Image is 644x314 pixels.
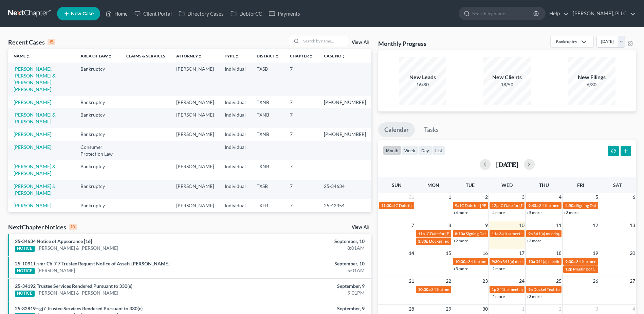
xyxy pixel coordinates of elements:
span: Sun [392,182,402,188]
span: 5 [595,193,599,201]
a: [PERSON_NAME] & [PERSON_NAME] [14,112,56,124]
span: 9:30a [565,259,575,264]
td: Individual [219,63,251,95]
td: [PERSON_NAME] [171,108,219,128]
div: 15 [48,39,55,45]
span: IC Date for [PERSON_NAME] [394,203,446,208]
span: Signing Date for [PERSON_NAME] [466,231,527,236]
button: week [401,146,418,155]
input: Search by name... [472,7,534,20]
span: 4 [632,305,636,313]
span: 9a [528,231,533,236]
td: [PERSON_NAME] [171,160,219,179]
span: 11a [418,231,425,236]
a: Typeunfold_more [225,53,239,58]
span: Fri [577,182,584,188]
span: 341(a) meeting for [PERSON_NAME] [536,259,601,264]
span: 13 [629,221,636,229]
td: TXSB [251,63,284,95]
a: Calendar [378,122,415,137]
span: 20 [629,249,636,257]
span: 9:45a [528,203,538,208]
td: Bankruptcy [75,63,121,95]
div: NOTICE [15,268,35,274]
span: 2 [558,305,562,313]
td: Bankruptcy [75,199,121,212]
span: 18 [555,249,562,257]
a: Area of Lawunfold_more [80,53,112,58]
span: 3 [595,305,599,313]
span: Tue [466,182,475,188]
input: Search by name... [301,36,349,46]
td: [PERSON_NAME] [171,96,219,108]
span: 27 [629,277,636,285]
td: 25-42354 [318,199,371,212]
a: [PERSON_NAME], [PERSON_NAME] & [PERSON_NAME], [PERSON_NAME] [14,66,56,92]
div: Recent Cases [8,38,55,46]
div: 6/30 [568,81,615,88]
span: 12p [492,203,499,208]
td: TXNB [251,160,284,179]
div: 18/50 [483,81,531,88]
i: unfold_more [275,54,279,58]
div: New Leads [399,73,446,81]
a: Payments [265,7,303,20]
i: unfold_more [235,54,239,58]
span: 16 [482,249,489,257]
div: September, 10 [253,238,365,245]
td: Bankruptcy [75,128,121,141]
span: 24 [518,277,525,285]
a: [PERSON_NAME] & [PERSON_NAME] [37,245,118,251]
span: 1:30p [418,239,428,244]
span: Thu [539,182,549,188]
td: 7 [284,63,318,95]
span: 15 [445,249,452,257]
div: NOTICE [15,291,35,297]
span: 2 [484,193,489,201]
span: 22 [445,277,452,285]
i: unfold_more [198,54,202,58]
span: 341(a) meeting for [PERSON_NAME] [539,203,605,208]
a: +3 more [564,210,578,215]
div: 10 [69,224,77,230]
span: 8 [448,221,452,229]
span: 1 [448,193,452,201]
i: unfold_more [108,54,112,58]
div: NextChapter Notices [8,223,77,231]
div: 9:01PM [253,290,365,296]
div: September, 9 [253,305,365,312]
a: View All [352,40,369,45]
td: [PERSON_NAME] [171,63,219,95]
span: 10:30a [418,287,430,292]
td: TXSB [251,180,284,199]
a: +5 more [527,210,541,215]
a: [PERSON_NAME] [14,203,51,208]
a: +2 more [490,294,505,299]
h2: [DATE] [496,161,518,168]
a: [PERSON_NAME] & [PERSON_NAME] [37,290,118,296]
span: 7 [411,221,415,229]
span: 341(a) meeting for [PERSON_NAME] [533,231,599,236]
a: [PERSON_NAME] [14,131,51,137]
a: +3 more [527,294,541,299]
span: 341(a) meeting for [PERSON_NAME] [468,259,534,264]
td: [PHONE_NUMBER] [318,96,371,108]
span: 4:50a [565,203,575,208]
a: Tasks [418,122,445,137]
a: +3 more [527,238,541,243]
span: 9:30a [492,259,502,264]
span: 12 [592,221,599,229]
span: 17 [518,249,525,257]
a: [PERSON_NAME] [37,267,75,274]
a: Client Portal [131,7,175,20]
span: 10:30a [455,259,467,264]
a: [PERSON_NAME] [14,99,51,105]
span: IC Date for [PERSON_NAME] [499,203,551,208]
td: TXNB [251,128,284,141]
a: +2 more [453,238,468,243]
td: TXNB [251,96,284,108]
div: 5:01AM [253,267,365,274]
span: New Case [71,11,94,16]
a: Home [102,7,131,20]
td: 7 [284,96,318,108]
